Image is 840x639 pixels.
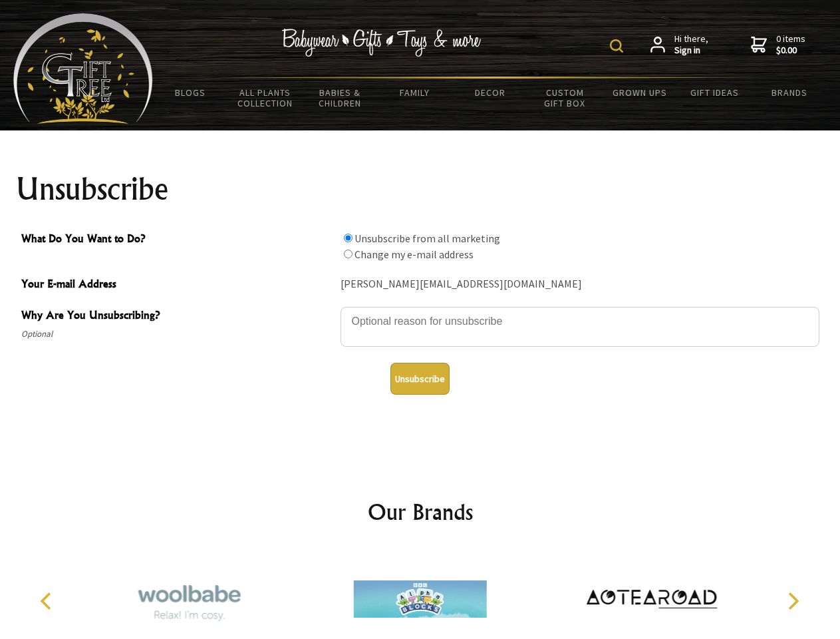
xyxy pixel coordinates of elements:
a: All Plants Collection [228,79,303,117]
span: 0 items [776,33,805,57]
button: Next [778,586,807,616]
span: Hi there, [674,33,708,57]
img: Babyware - Gifts - Toys and more... [13,13,153,124]
label: Change my e-mail address [354,248,474,261]
input: What Do You Want to Do? [344,234,352,242]
img: product search [610,39,623,53]
span: Optional [21,326,334,342]
span: Your E-mail Address [21,276,334,295]
textarea: Why Are You Unsubscribing? [341,307,819,347]
a: Decor [452,79,527,106]
a: Hi there,Sign in [650,33,708,57]
a: Grown Ups [602,79,677,106]
a: Brands [752,79,827,106]
strong: Sign in [674,45,708,57]
a: Gift Ideas [677,79,752,106]
a: 0 items$0.00 [751,33,805,57]
img: Babywear - Gifts - Toys & more [282,29,482,57]
label: Unsubscribe from all marketing [354,232,500,245]
h2: Our Brands [27,496,814,528]
span: Why Are You Unsubscribing? [21,307,334,326]
strong: $0.00 [776,45,805,57]
h1: Unsubscribe [16,173,825,205]
span: What Do You Want to Do? [21,230,334,250]
div: [PERSON_NAME][EMAIL_ADDRESS][DOMAIN_NAME] [341,274,819,295]
a: Custom Gift Box [527,79,603,117]
a: Family [378,79,453,106]
a: Babies & Children [303,79,378,117]
a: BLOGS [153,79,228,106]
button: Previous [33,586,63,616]
input: What Do You Want to Do? [344,250,352,258]
button: Unsubscribe [390,363,450,395]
